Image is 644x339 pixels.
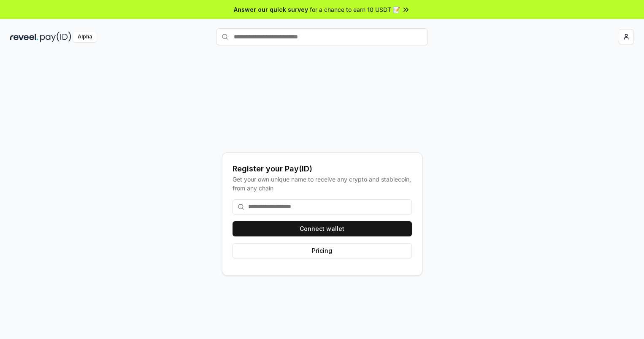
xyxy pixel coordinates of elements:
img: reveel_dark [10,32,38,42]
span: for a chance to earn 10 USDT 📝 [310,5,400,14]
img: pay_id [40,32,71,42]
button: Connect wallet [233,221,412,236]
div: Alpha [73,32,97,42]
span: Answer our quick survey [234,5,308,14]
button: Pricing [233,243,412,258]
div: Register your Pay(ID) [233,163,412,175]
div: Get your own unique name to receive any crypto and stablecoin, from any chain [233,175,412,193]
